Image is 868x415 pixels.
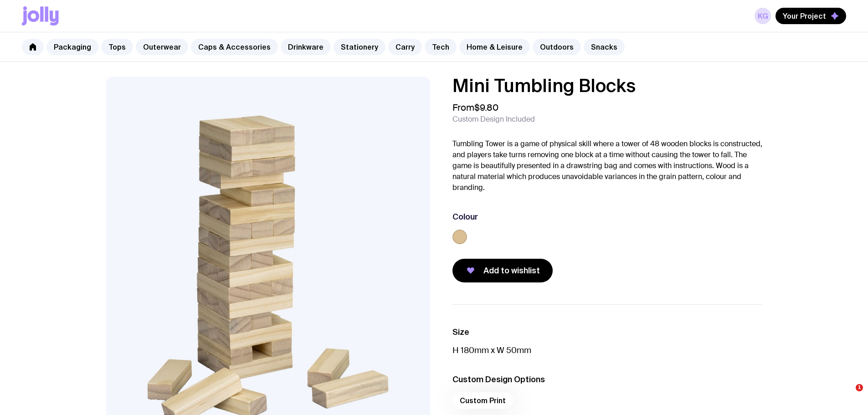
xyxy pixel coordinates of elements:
h3: Size [452,327,762,338]
button: Add to wishlist [452,259,553,282]
a: Snacks [584,39,625,55]
h1: Mini Tumbling Blocks [452,77,762,95]
a: Carry [388,39,422,55]
a: Packaging [46,39,98,55]
span: From [452,102,498,113]
a: Tops [101,39,133,55]
span: $9.80 [474,102,498,113]
span: Add to wishlist [483,265,540,276]
a: Outdoors [533,39,581,55]
span: Custom Design Included [452,115,535,124]
iframe: Intercom live chat [837,384,859,406]
a: Caps & Accessories [191,39,278,55]
a: Home & Leisure [459,39,530,55]
h3: Custom Design Options [452,374,762,385]
p: H 180mm x W 50mm [452,345,762,356]
button: Your Project [776,8,846,24]
a: Stationery [334,39,385,55]
p: Tumbling Tower is a game of physical skill where a tower of 48 wooden blocks is constructed, and ... [452,138,762,193]
a: KG [755,8,771,24]
a: Tech [425,39,457,55]
a: Drinkware [281,39,331,55]
a: Outerwear [136,39,188,55]
h3: Colour [452,211,478,222]
span: Your Project [783,11,826,20]
span: 1 [856,384,863,391]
